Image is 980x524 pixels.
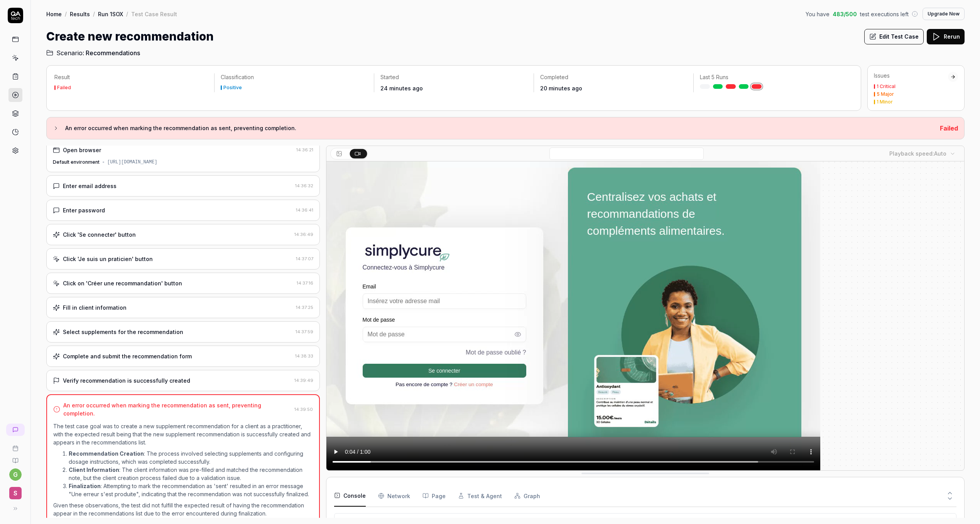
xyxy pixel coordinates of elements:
strong: Finalization [69,483,101,489]
a: Results [70,10,90,18]
time: 14:38:33 [295,353,313,359]
time: 14:36:41 [296,207,313,213]
div: An error occurred when marking the recommendation as sent, preventing completion. [63,401,291,417]
time: 14:37:07 [296,256,313,261]
time: 14:39:50 [294,407,313,412]
a: Scenario:Recommendations [46,48,140,58]
div: Click on 'Créer une recommandation' button [63,279,182,287]
div: Default environment [53,159,100,166]
strong: Recommendation Creation [69,450,144,457]
div: 1 Minor [877,100,893,104]
h3: An error occurred when marking the recommendation as sent, preventing completion. [65,124,934,133]
div: Failed [57,85,71,90]
li: : The process involved selecting supplements and configuring dosage instructions, which was compl... [69,449,313,466]
div: Issues [874,72,948,80]
a: Book a call with us [3,439,27,451]
button: Console [334,485,366,507]
button: An error occurred when marking the recommendation as sent, preventing completion. [53,124,934,133]
span: test executions left [860,10,909,18]
button: Graph [514,485,540,507]
span: You have [806,10,830,18]
time: 14:37:25 [296,305,313,310]
li: : Attempting to mark the recommendation as 'sent' resulted in an error message "Une erreur s'est ... [69,482,313,498]
time: 14:36:49 [294,232,313,237]
span: 483 / 500 [833,10,857,18]
p: Classification [221,73,368,81]
a: Documentation [3,451,27,464]
button: Page [422,485,446,507]
strong: Client Information [69,466,119,473]
span: Scenario: [55,48,84,58]
div: Select supplements for the recommendation [63,328,183,336]
a: Run 1SOX [98,10,123,18]
button: Upgrade Now [923,8,965,20]
div: Open browser [63,146,101,154]
time: 20 minutes ago [540,85,582,92]
div: Click 'Se connecter' button [63,231,136,239]
span: S [9,487,22,499]
p: Completed [540,73,687,81]
time: 24 minutes ago [380,85,423,92]
button: g [9,468,22,481]
span: Failed [940,124,958,132]
button: Test & Agent [458,485,502,507]
p: Given these observations, the test did not fulfill the expected result of having the recommendati... [53,501,313,517]
button: Network [378,485,410,507]
a: New conversation [6,424,25,436]
time: 14:36:21 [296,147,313,153]
time: 14:39:49 [294,378,313,383]
time: 14:37:16 [297,280,313,286]
div: / [126,10,128,18]
button: Edit Test Case [864,29,924,44]
p: Last 5 Runs [700,73,847,81]
div: 5 Major [877,92,894,97]
div: [URL][DOMAIN_NAME] [107,159,157,166]
div: / [93,10,95,18]
div: Click 'Je suis un praticien' button [63,255,153,263]
div: Test Case Result [131,10,177,18]
p: Started [380,73,527,81]
time: 14:37:59 [296,329,313,334]
h1: Create new recommendation [46,28,214,45]
div: / [65,10,67,18]
button: Rerun [927,29,965,44]
div: Enter password [63,206,105,214]
div: Playback speed: [889,149,946,158]
time: 14:36:32 [295,183,313,188]
div: 1 Critical [877,84,896,89]
a: Home [46,10,62,18]
span: Recommendations [86,48,140,58]
li: : The client information was pre-filled and matched the recommendation note, but the client creat... [69,466,313,482]
div: Enter email address [63,182,117,190]
button: S [3,481,27,501]
div: Fill in client information [63,304,127,312]
div: Complete and submit the recommendation form [63,352,192,360]
div: Verify recommendation is successfully created [63,376,190,385]
div: Positive [223,85,242,90]
p: Result [54,73,208,81]
p: The test case goal was to create a new supplement recommendation for a client as a practitioner, ... [53,422,313,446]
